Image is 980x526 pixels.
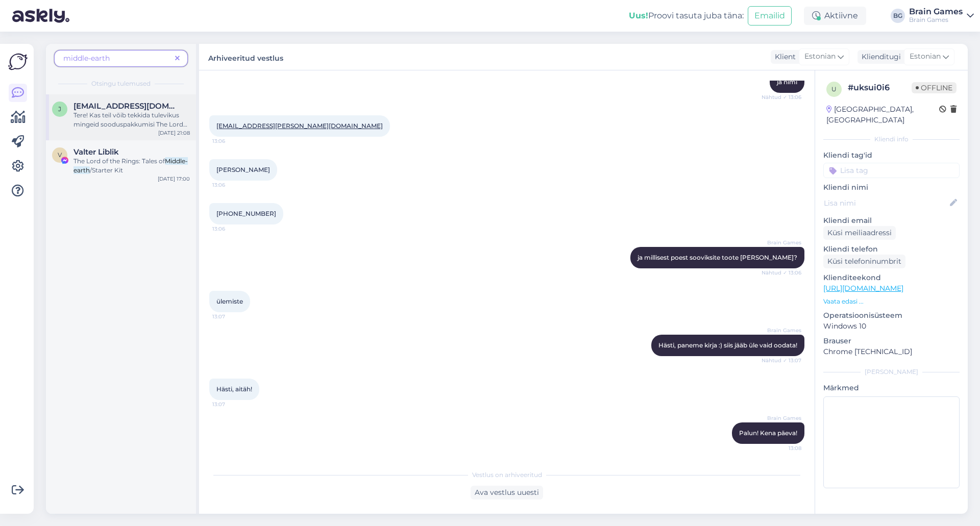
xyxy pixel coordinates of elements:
span: Hästi, paneme kirja :) siis jääb üle vaid oodata! [658,341,797,349]
div: Küsi meiliaadressi [823,226,896,240]
div: [GEOGRAPHIC_DATA], [GEOGRAPHIC_DATA] [826,104,939,126]
p: Vaata edasi ... [823,297,960,306]
b: Uus! [629,11,648,20]
span: Nähtud ✓ 13:06 [762,269,801,277]
span: Nähtud ✓ 13:07 [762,357,801,364]
span: ülemiste [216,297,243,305]
div: Aktiivne [804,7,866,25]
p: Operatsioonisüsteem [823,310,960,321]
div: [PERSON_NAME] [823,367,960,377]
div: Brain Games [909,8,963,16]
div: Brain Games [909,16,963,24]
span: u [831,85,837,93]
a: Brain GamesBrain Games [909,8,974,24]
span: Tere! Kas teil võib tekkida tulevikus mingeid sooduspakkumisi The Lord of the Rings: Journeys in [73,111,187,137]
span: Brain Games [763,327,801,334]
span: Offline [912,82,957,93]
div: Küsi telefoninumbrit [823,255,905,268]
span: 13:08 [763,444,801,452]
p: Kliendi telefon [823,244,960,255]
span: V [58,151,62,159]
span: Valter Liblik [73,147,119,157]
p: Kliendi tag'id [823,150,960,161]
div: Klienditugi [857,52,901,62]
input: Lisa tag [823,163,960,178]
span: 13:06 [212,181,251,189]
input: Lisa nimi [824,197,948,209]
label: Arhiveeritud vestlus [208,50,283,64]
p: Chrome [TECHNICAL_ID] [823,346,960,357]
div: BG [891,9,905,23]
span: j [58,105,61,113]
p: Märkmed [823,383,960,393]
span: Otsingu tulemused [91,79,151,88]
span: Vestlus on arhiveeritud [472,470,542,480]
div: Klient [771,52,796,62]
div: [DATE] 17:00 [158,175,190,183]
span: /Starter Kit [90,166,123,174]
div: Ava vestlus uuesti [471,486,543,499]
span: Hästi, aitäh! [216,385,252,393]
span: Estonian [804,51,836,62]
p: Klienditeekond [823,272,960,283]
div: Proovi tasuta juba täna: [629,10,744,22]
img: Askly Logo [8,52,28,71]
div: # uksui0i6 [848,82,912,94]
span: Brain Games [763,414,801,422]
div: [DATE] 21:08 [158,129,190,137]
span: 13:07 [212,400,251,408]
span: Palun! Kena päeva! [739,429,797,437]
p: Kliendi email [823,215,960,226]
p: Brauser [823,336,960,346]
span: 13:07 [212,313,251,320]
span: The Lord of the Rings: Tales of [73,157,165,165]
span: [PERSON_NAME] [216,166,270,173]
a: [EMAIL_ADDRESS][PERSON_NAME][DOMAIN_NAME] [216,122,383,130]
span: jakobtartu@gmail.com [73,102,180,111]
span: middle-earth [63,54,110,63]
span: 13:06 [212,225,251,233]
a: [URL][DOMAIN_NAME] [823,284,903,293]
span: Estonian [910,51,941,62]
span: ja nimi [777,78,797,86]
p: Windows 10 [823,321,960,332]
span: ja millisest poest sooviksite toote [PERSON_NAME]? [638,254,797,261]
span: 13:06 [212,137,251,145]
div: Kliendi info [823,135,960,144]
button: Emailid [748,6,792,26]
span: Brain Games [763,239,801,246]
p: Kliendi nimi [823,182,960,193]
span: Nähtud ✓ 13:06 [762,93,801,101]
span: [PHONE_NUMBER] [216,210,276,217]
